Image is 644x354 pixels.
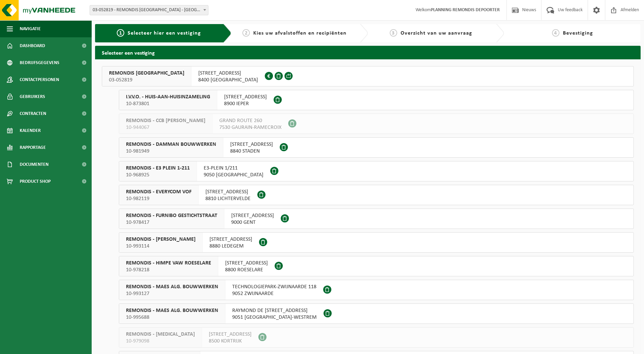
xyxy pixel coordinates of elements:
span: 8840 STADEN [230,148,273,155]
button: REMONDIS - FURNIBO GESTICHTSTRAAT 10-978417 [STREET_ADDRESS]9000 GENT [119,209,634,229]
span: REMONDIS - FURNIBO GESTICHTSTRAAT [126,212,217,219]
button: REMONDIS - HIMPE VAW ROESELARE 10-978218 [STREET_ADDRESS]8800 ROESELARE [119,256,634,276]
span: 10-982119 [126,195,191,202]
span: REMONDIS - EVERYCOM VOF [126,189,191,195]
span: [STREET_ADDRESS] [225,260,268,267]
span: 8800 ROESELARE [225,267,268,273]
span: 7530 GAURAIN-RAMECROIX [219,124,281,131]
span: 10-944067 [126,124,205,131]
button: REMONDIS - E3 PLEIN 1-211 10-968925 E3-PLEIN 1/2119050 [GEOGRAPHIC_DATA] [119,161,634,181]
button: I.V.V.O. - HUIS-AAN-HUISINZAMELING 10-873801 [STREET_ADDRESS]8900 IEPER [119,90,634,110]
strong: PLANNING REMONDIS DEPOORTER [431,7,500,13]
span: 4 [552,29,559,37]
span: 8500 KORTRIJK [209,338,252,345]
span: Documenten [20,156,49,173]
span: Product Shop [20,173,51,190]
span: Overzicht van uw aanvraag [401,31,472,36]
span: RAYMOND DE [STREET_ADDRESS] [232,307,317,314]
span: 10-979098 [126,338,195,345]
span: [STREET_ADDRESS] [231,212,274,219]
span: 03-052819 [109,77,184,83]
span: Contracten [20,105,46,122]
span: Navigatie [20,20,41,37]
span: 1 [117,29,124,37]
button: REMONDIS - DAMMAN BOUWWERKEN 10-981949 [STREET_ADDRESS]8840 STADEN [119,137,634,158]
span: 10-978417 [126,219,217,226]
button: REMONDIS - [PERSON_NAME] 10-993114 [STREET_ADDRESS]8880 LEDEGEM [119,232,634,253]
span: 8880 LEDEGEM [209,243,252,250]
span: 8900 IEPER [224,100,267,107]
span: 10-873801 [126,100,210,107]
span: Kalender [20,122,41,139]
span: 10-981949 [126,148,216,155]
button: REMONDIS [GEOGRAPHIC_DATA] 03-052819 [STREET_ADDRESS]8400 [GEOGRAPHIC_DATA] [102,66,634,86]
span: Bedrijfsgegevens [20,54,59,71]
span: 10-993114 [126,243,196,250]
span: 9052 ZWIJNAARDE [232,290,316,297]
span: 8810 LICHTERVELDE [205,195,251,202]
span: 3 [390,29,397,37]
span: [STREET_ADDRESS] [230,141,273,148]
span: [STREET_ADDRESS] [209,331,252,338]
span: Bevestiging [563,31,593,36]
span: REMONDIS - [PERSON_NAME] [126,236,196,243]
span: I.V.V.O. - HUIS-AAN-HUISINZAMELING [126,94,210,100]
span: REMONDIS - MAES ALG. BOUWWERKEN [126,283,218,290]
span: Dashboard [20,37,45,54]
span: 03-052819 - REMONDIS WEST-VLAANDEREN - OOSTENDE [90,5,208,15]
span: REMONDIS - MAES ALG. BOUWWERKEN [126,307,218,314]
span: 8400 [GEOGRAPHIC_DATA] [198,77,258,83]
span: 10-968925 [126,172,190,178]
span: 10-995688 [126,314,218,321]
span: [STREET_ADDRESS] [205,189,251,195]
span: 9050 [GEOGRAPHIC_DATA] [204,172,263,178]
span: 03-052819 - REMONDIS WEST-VLAANDEREN - OOSTENDE [90,5,208,15]
span: REMONDIS - E3 PLEIN 1-211 [126,165,190,172]
span: REMONDIS - HIMPE VAW ROESELARE [126,260,211,267]
span: GRAND ROUTE 260 [219,117,281,124]
span: 10-993127 [126,290,218,297]
span: Selecteer hier een vestiging [128,31,201,36]
span: Rapportage [20,139,46,156]
span: 9051 [GEOGRAPHIC_DATA]-WESTREM [232,314,317,321]
span: REMONDIS - CCB [PERSON_NAME] [126,117,205,124]
span: REMONDIS - [MEDICAL_DATA] [126,331,195,338]
span: 9000 GENT [231,219,274,226]
span: E3-PLEIN 1/211 [204,165,263,172]
span: REMONDIS - DAMMAN BOUWWERKEN [126,141,216,148]
button: REMONDIS - MAES ALG. BOUWWERKEN 10-993127 TECHNOLOGIEPARK-ZWIJNAARDE 1189052 ZWIJNAARDE [119,280,634,300]
h2: Selecteer een vestiging [95,46,641,59]
span: [STREET_ADDRESS] [209,236,252,243]
span: 10-978218 [126,267,211,273]
span: Contactpersonen [20,71,59,88]
span: TECHNOLOGIEPARK-ZWIJNAARDE 118 [232,283,316,290]
span: [STREET_ADDRESS] [198,70,258,77]
span: [STREET_ADDRESS] [224,94,267,100]
span: REMONDIS [GEOGRAPHIC_DATA] [109,70,184,77]
button: REMONDIS - EVERYCOM VOF 10-982119 [STREET_ADDRESS]8810 LICHTERVELDE [119,185,634,205]
span: 2 [242,29,250,37]
span: Kies uw afvalstoffen en recipiënten [253,31,347,36]
span: Gebruikers [20,88,45,105]
button: REMONDIS - MAES ALG. BOUWWERKEN 10-995688 RAYMOND DE [STREET_ADDRESS]9051 [GEOGRAPHIC_DATA]-WESTREM [119,303,634,324]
